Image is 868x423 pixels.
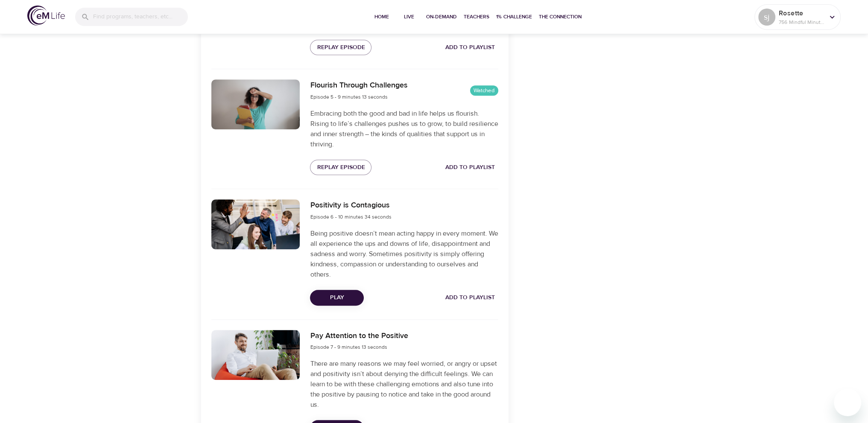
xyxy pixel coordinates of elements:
h6: Positivity is Contagious [310,199,391,212]
span: The Connection [539,12,582,21]
span: Home [371,12,392,21]
iframe: Button to launch messaging window [834,389,861,416]
input: Find programs, teachers, etc... [93,8,188,26]
span: Episode 7 - 9 minutes 13 seconds [310,344,387,350]
span: Add to Playlist [445,42,495,53]
span: Teachers [464,12,489,21]
span: Add to Playlist [445,292,495,303]
span: Replay Episode [317,42,365,53]
h6: Pay Attention to the Positive [310,330,408,342]
button: Add to Playlist [442,290,498,306]
p: Being positive doesn’t mean acting happy in every moment. We all experience the ups and downs of ... [310,228,498,280]
span: Replay Episode [317,162,365,173]
img: logo [27,6,65,26]
span: Episode 5 - 9 minutes 13 seconds [310,93,387,100]
span: 1% Challenge [496,12,532,21]
button: Replay Episode [310,160,371,175]
button: Add to Playlist [442,40,498,55]
span: On-Demand [426,12,457,21]
p: There are many reasons we may feel worried, or angry or upset and positivity isn’t about denying ... [310,359,498,410]
span: Play [317,292,357,303]
button: Replay Episode [310,40,371,55]
button: Add to Playlist [442,160,498,175]
span: Add to Playlist [445,162,495,173]
button: Play [310,290,364,306]
p: Embracing both the good and bad in life helps us flourish. Rising to life’s challenges pushes us ... [310,108,498,149]
span: Watched [470,87,498,95]
span: Live [399,12,419,21]
span: Episode 6 - 10 minutes 34 seconds [310,213,391,220]
div: sj [758,9,775,26]
p: 756 Mindful Minutes [779,18,824,26]
p: Rosette [779,8,824,18]
h6: Flourish Through Challenges [310,79,407,92]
